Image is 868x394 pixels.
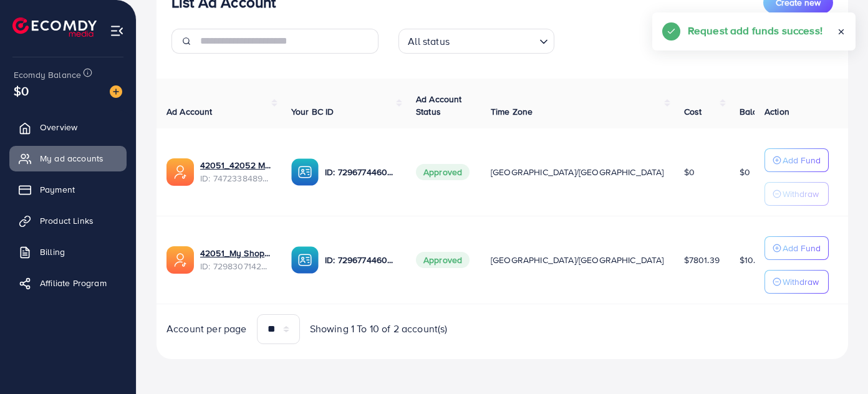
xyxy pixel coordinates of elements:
[9,271,127,295] a: Affiliate Program
[291,158,319,186] img: ic-ba-acc.ded83a64.svg
[40,246,65,258] span: Billing
[9,208,127,233] a: Product Links
[291,246,319,274] img: ic-ba-acc.ded83a64.svg
[491,105,533,118] span: Time Zone
[40,277,107,289] span: Affiliate Program
[405,32,452,50] span: All status
[764,182,829,206] button: Withdraw
[764,270,829,294] button: Withdraw
[12,83,31,98] span: $0
[783,274,819,289] p: Withdraw
[684,166,695,178] span: $0
[200,159,271,185] div: <span class='underline'>42051_42052 My Shop Ideas_1739789387725</span></br>7472338489627934736
[453,30,534,50] input: Search for option
[416,93,462,118] span: Ad Account Status
[783,153,821,168] p: Add Fund
[9,239,127,264] a: Billing
[200,247,271,272] div: <span class='underline'>42051_My Shop Ideas_1699269558083</span></br>7298307142862290946
[764,236,829,260] button: Add Fund
[110,24,124,38] img: menu
[40,121,77,133] span: Overview
[491,166,664,178] span: [GEOGRAPHIC_DATA]/[GEOGRAPHIC_DATA]
[40,183,75,196] span: Payment
[740,166,750,178] span: $0
[740,105,773,118] span: Balance
[684,105,702,118] span: Cost
[14,69,81,81] span: Ecomdy Balance
[491,254,664,266] span: [GEOGRAPHIC_DATA]/[GEOGRAPHIC_DATA]
[764,105,789,118] span: Action
[200,247,271,259] a: 42051_My Shop Ideas_1699269558083
[110,85,122,98] img: image
[166,246,194,274] img: ic-ads-acc.e4c84228.svg
[783,186,819,201] p: Withdraw
[416,164,470,180] span: Approved
[166,322,247,336] span: Account per page
[764,148,829,172] button: Add Fund
[200,260,271,272] span: ID: 7298307142862290946
[200,172,271,185] span: ID: 7472338489627934736
[166,158,194,186] img: ic-ads-acc.e4c84228.svg
[40,152,104,165] span: My ad accounts
[310,322,448,336] span: Showing 1 To 10 of 2 account(s)
[9,115,127,140] a: Overview
[416,252,470,268] span: Approved
[398,29,554,54] div: Search for option
[783,241,821,256] p: Add Fund
[166,105,213,118] span: Ad Account
[325,165,396,180] p: ID: 7296774460420456449
[9,177,127,202] a: Payment
[12,17,97,37] img: logo
[815,338,859,385] iframe: Chat
[740,254,764,266] span: $10.61
[325,252,396,267] p: ID: 7296774460420456449
[40,214,94,227] span: Product Links
[684,254,720,266] span: $7801.39
[291,105,334,118] span: Your BC ID
[9,146,127,171] a: My ad accounts
[688,22,822,39] h5: Request add funds success!
[200,159,271,171] a: 42051_42052 My Shop Ideas_1739789387725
